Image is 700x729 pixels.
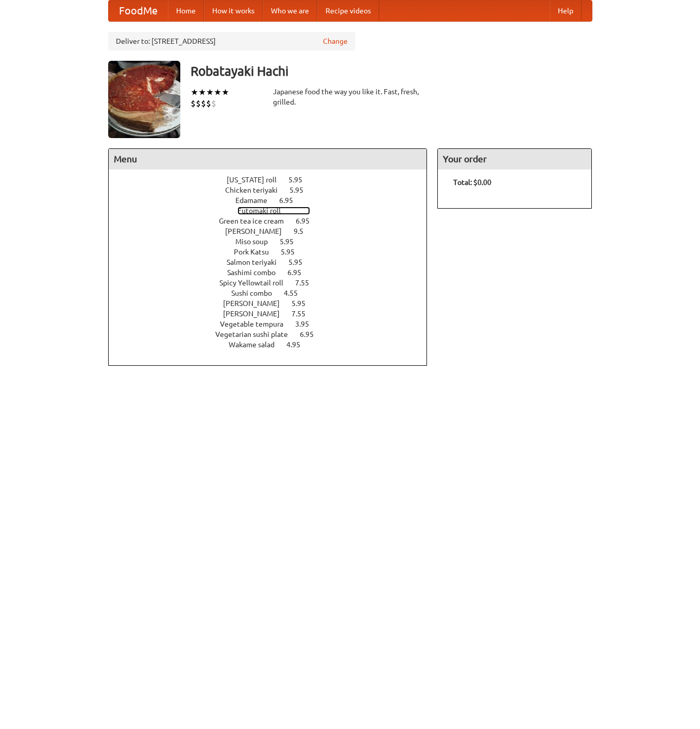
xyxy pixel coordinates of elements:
span: 5.95 [292,299,316,308]
span: 3.95 [295,320,319,328]
span: Edamame [235,196,278,205]
a: Green tea ice cream 6.95 [219,217,329,225]
a: Spicy Yellowtail roll 7.55 [219,279,328,287]
a: Who we are [263,1,317,21]
span: 4.55 [284,289,308,297]
a: Wakame salad 4.95 [229,341,319,349]
a: [US_STATE] roll 5.95 [227,176,321,184]
span: Spicy Yellowtail roll [219,279,294,287]
li: ★ [191,87,198,98]
span: 5.95 [288,176,313,184]
span: Salmon teriyaki [227,258,287,266]
a: [PERSON_NAME] 9.5 [225,227,322,235]
a: How it works [204,1,263,21]
span: 5.95 [280,238,304,246]
a: Help [550,1,582,21]
span: 4.95 [286,341,311,349]
span: 7.55 [292,310,316,318]
a: Vegetable tempura 3.95 [220,320,328,328]
li: $ [196,98,201,109]
span: Vegetable tempura [220,320,294,328]
li: ★ [198,87,206,98]
div: Deliver to: [STREET_ADDRESS] [108,32,355,50]
a: Chicken teriyaki 5.95 [225,186,322,194]
span: Chicken teriyaki [225,186,288,194]
span: Green tea ice cream [219,217,294,225]
a: Salmon teriyaki 5.95 [227,258,321,266]
a: Recipe videos [317,1,379,21]
li: $ [201,98,206,109]
span: 6.95 [279,196,303,205]
span: 6.95 [287,268,312,277]
span: [PERSON_NAME] [223,310,290,318]
li: ★ [206,87,214,98]
a: Futomaki roll [237,207,310,215]
a: Home [168,1,204,21]
span: 6.95 [296,217,320,225]
a: Pork Katsu 5.95 [234,248,314,256]
span: Vegetarian sushi plate [215,330,298,338]
li: $ [211,98,216,109]
li: ★ [221,87,229,98]
span: [PERSON_NAME] [225,227,292,235]
h3: Robatayaki Hachi [191,61,592,81]
a: [PERSON_NAME] 7.55 [223,310,325,318]
div: Japanese food the way you like it. Fast, fresh, grilled. [273,87,428,107]
span: 9.5 [294,227,314,235]
a: Vegetarian sushi plate 6.95 [215,330,333,338]
span: Futomaki roll [237,207,291,215]
a: Miso soup 5.95 [235,238,313,246]
span: 5.95 [281,248,305,256]
a: Edamame 6.95 [235,196,312,205]
li: $ [206,98,211,109]
a: Sashimi combo 6.95 [227,268,320,277]
b: Total: $0.00 [453,178,491,187]
li: $ [191,98,196,109]
span: Sashimi combo [227,268,286,277]
li: ★ [214,87,221,98]
a: FoodMe [109,1,168,21]
span: Miso soup [235,238,278,246]
span: Wakame salad [229,341,285,349]
h4: Your order [438,149,591,169]
h4: Menu [109,149,427,169]
span: 5.95 [289,186,314,194]
img: angular.jpg [108,61,180,138]
span: Pork Katsu [234,248,279,256]
a: Sushi combo 4.55 [231,289,317,297]
span: [US_STATE] roll [227,176,287,184]
span: 7.55 [295,279,319,287]
a: Change [323,36,348,46]
span: Sushi combo [231,289,282,297]
span: [PERSON_NAME] [223,299,290,308]
span: 6.95 [300,330,324,338]
span: 5.95 [288,258,313,266]
a: [PERSON_NAME] 5.95 [223,299,325,308]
